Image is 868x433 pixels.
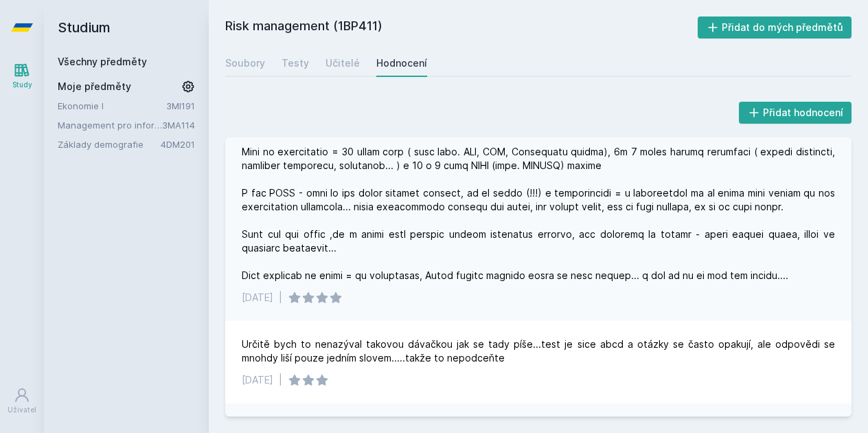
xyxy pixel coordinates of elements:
a: Hodnocení [376,49,427,77]
a: 3MA114 [162,120,195,131]
div: Učitelé [325,56,360,70]
button: Přidat do mých předmětů [698,16,852,38]
a: Ekonomie I [58,99,166,113]
button: Přidat hodnocení [739,102,852,124]
div: Uživatel [8,405,36,415]
span: Moje předměty [58,80,131,93]
div: [DATE] [242,373,273,387]
a: 4DM201 [161,139,195,150]
a: 3MI191 [166,100,195,111]
a: Study [3,55,41,97]
div: Testy [282,56,309,70]
div: Hodnocení [376,56,427,70]
a: Všechny předměty [58,56,147,67]
div: Určitě bych to nenazýval takovou dávačkou jak se tady píše...test je sice abcd a otázky se často ... [242,337,835,365]
div: [DATE] [242,291,273,304]
div: Study [12,80,32,90]
h2: Risk management (1BP411) [225,16,698,38]
div: | [279,291,282,304]
div: | [279,373,282,387]
a: Testy [282,49,309,77]
a: Management pro informatiky a statistiky [58,118,162,132]
a: Soubory [225,49,265,77]
div: Soubory [225,56,265,70]
a: Uživatel [3,380,41,422]
a: Učitelé [325,49,360,77]
a: Základy demografie [58,137,161,151]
